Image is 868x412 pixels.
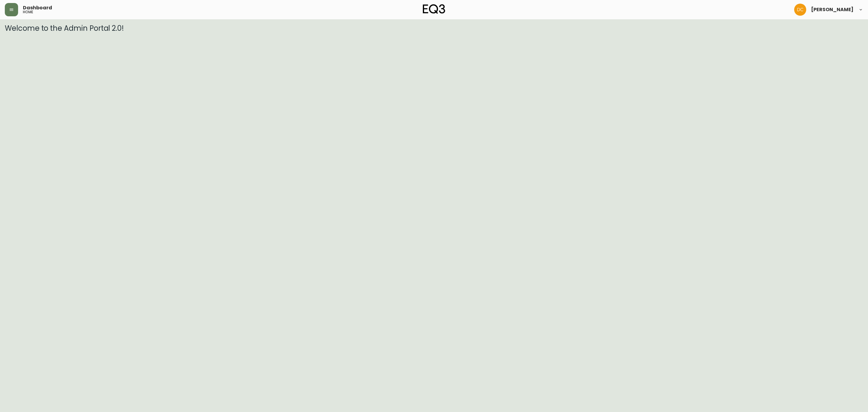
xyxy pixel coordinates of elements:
[811,7,854,12] span: [PERSON_NAME]
[5,24,863,33] h3: Welcome to the Admin Portal 2.0!
[23,10,33,14] h5: home
[794,4,806,16] img: 7eb451d6983258353faa3212700b340b
[23,5,52,10] span: Dashboard
[423,4,445,14] img: logo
